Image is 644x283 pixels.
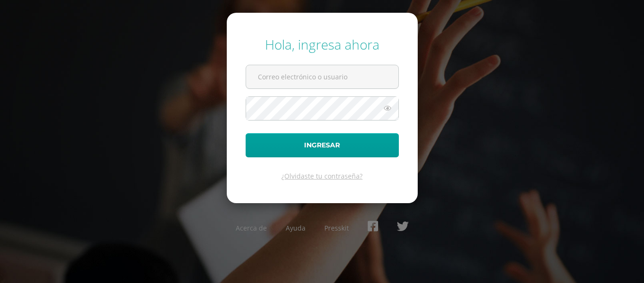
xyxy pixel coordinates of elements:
[246,65,398,88] input: Correo electrónico o usuario
[236,223,267,232] a: Acerca de
[246,35,399,53] div: Hola, ingresa ahora
[246,133,399,157] button: Ingresar
[324,223,349,232] a: Presskit
[281,172,363,180] a: ¿Olvidaste tu contraseña?
[286,223,305,232] a: Ayuda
